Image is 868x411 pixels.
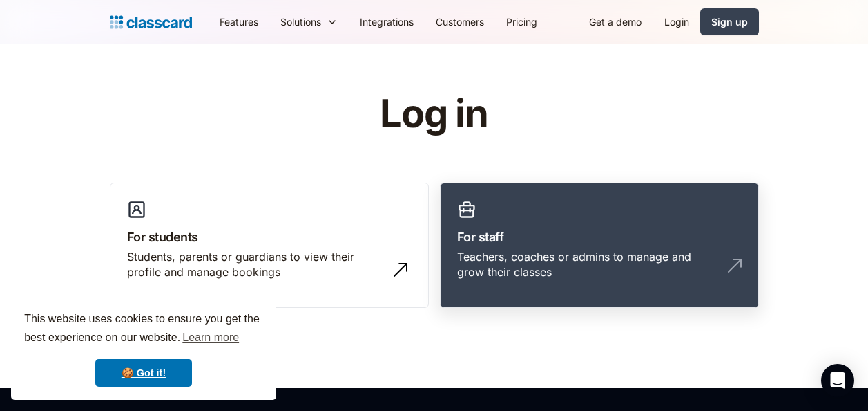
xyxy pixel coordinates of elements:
[127,228,412,246] h3: For students
[269,6,349,37] div: Solutions
[215,93,653,136] h1: Log in
[24,311,263,348] span: This website uses cookies to ensure you get the best experience on our website.
[180,327,241,348] a: learn more about cookies
[110,12,192,32] a: home
[700,8,759,35] a: Sign up
[209,6,269,37] a: Features
[457,249,714,280] div: Teachers, coaches or admins to manage and grow their classes
[11,298,276,400] div: cookieconsent
[127,249,384,280] div: Students, parents or guardians to view their profile and manage bookings
[95,359,192,387] a: dismiss cookie message
[280,15,321,29] div: Solutions
[349,6,425,37] a: Integrations
[440,183,759,309] a: For staffTeachers, coaches or admins to manage and grow their classes
[711,15,748,29] div: Sign up
[495,6,548,37] a: Pricing
[821,364,854,397] div: Open Intercom Messenger
[578,6,653,37] a: Get a demo
[110,183,429,309] a: For studentsStudents, parents or guardians to view their profile and manage bookings
[457,228,742,246] h3: For staff
[653,6,700,37] a: Login
[425,6,495,37] a: Customers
